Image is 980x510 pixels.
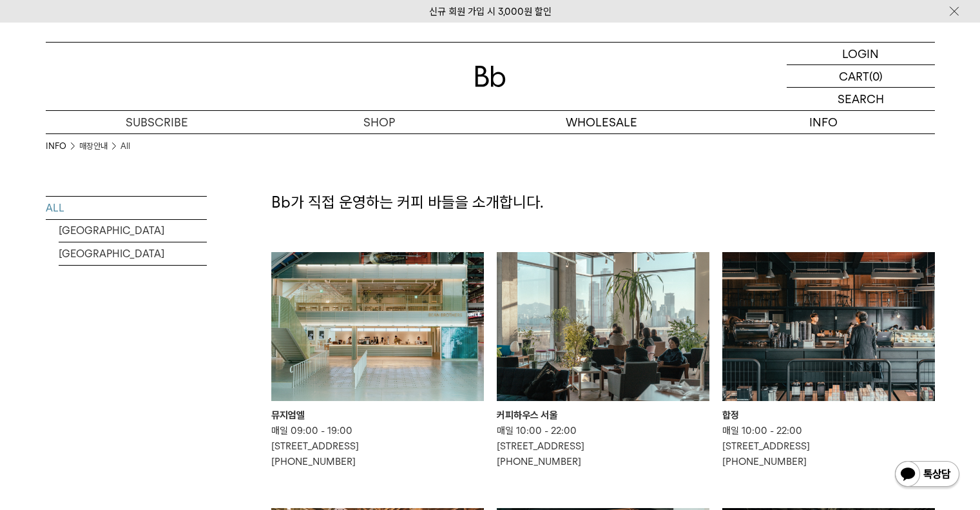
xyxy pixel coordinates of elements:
div: 커피하우스 서울 [497,407,709,423]
p: LOGIN [842,43,879,64]
img: 합정 [722,252,935,401]
img: 커피하우스 서울 [497,252,709,401]
a: SUBSCRIBE [46,111,268,133]
a: CART (0) [787,65,935,88]
a: All [120,140,130,153]
a: ALL [46,197,207,219]
a: 커피하우스 서울 커피하우스 서울 매일 10:00 - 22:00[STREET_ADDRESS][PHONE_NUMBER] [497,252,709,469]
a: 뮤지엄엘 뮤지엄엘 매일 09:00 - 19:00[STREET_ADDRESS][PHONE_NUMBER] [271,252,484,469]
p: Bb가 직접 운영하는 커피 바들을 소개합니다. [271,191,935,213]
p: (0) [869,65,883,87]
img: 로고 [475,66,506,87]
p: 매일 09:00 - 19:00 [STREET_ADDRESS] [PHONE_NUMBER] [271,423,484,469]
img: 카카오톡 채널 1:1 채팅 버튼 [894,460,961,491]
a: [GEOGRAPHIC_DATA] [59,219,207,242]
p: SEARCH [838,88,884,110]
li: INFO [46,140,79,153]
a: LOGIN [787,43,935,65]
p: 매일 10:00 - 22:00 [STREET_ADDRESS] [PHONE_NUMBER] [722,423,935,469]
p: CART [839,65,869,87]
a: SHOP [268,111,490,133]
img: 뮤지엄엘 [271,252,484,401]
a: 신규 회원 가입 시 3,000원 할인 [429,6,552,17]
p: INFO [713,111,935,133]
a: 합정 합정 매일 10:00 - 22:00[STREET_ADDRESS][PHONE_NUMBER] [722,252,935,469]
div: 뮤지엄엘 [271,407,484,423]
p: 매일 10:00 - 22:00 [STREET_ADDRESS] [PHONE_NUMBER] [497,423,709,469]
p: WHOLESALE [490,111,713,133]
a: [GEOGRAPHIC_DATA] [59,242,207,265]
div: 합정 [722,407,935,423]
a: 매장안내 [79,140,108,153]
